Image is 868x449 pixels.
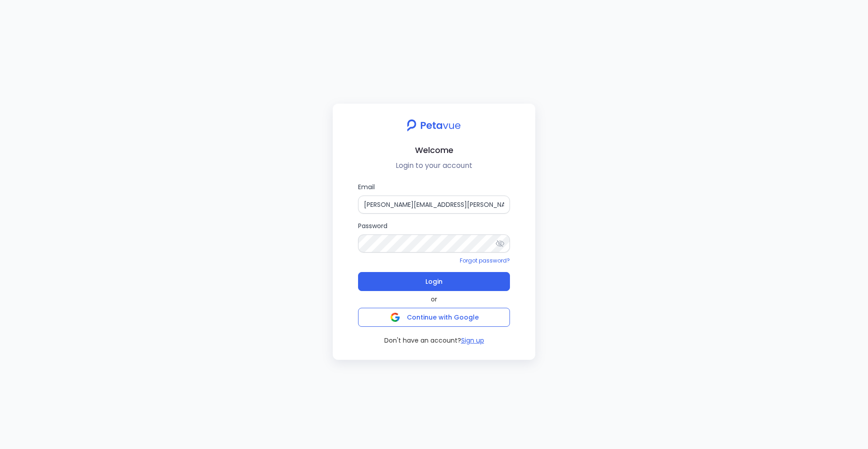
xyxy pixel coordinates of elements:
[407,313,479,322] span: Continue with Google
[340,143,528,157] h2: Welcome
[358,221,510,253] label: Password
[358,196,510,214] input: Email
[358,272,510,291] button: Login
[460,257,510,264] a: Forgot password?
[401,115,467,136] img: petavue logo
[358,308,510,327] button: Continue with Google
[358,234,510,253] input: Password
[384,336,461,345] span: Don't have an account?
[431,295,437,304] span: or
[358,182,510,214] label: Email
[425,275,443,288] span: Login
[461,336,484,345] button: Sign up
[340,160,528,171] p: Login to your account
